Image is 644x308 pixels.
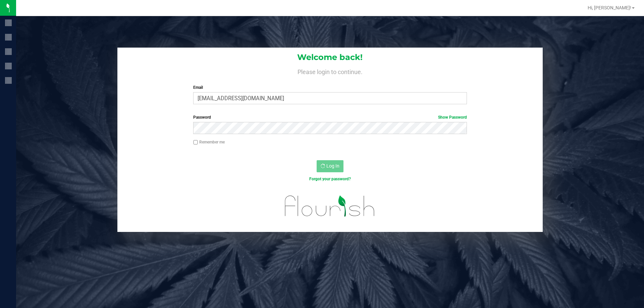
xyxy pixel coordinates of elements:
[193,139,225,145] label: Remember me
[438,115,467,120] a: Show Password
[277,189,383,223] img: flourish_logo.svg
[117,67,543,75] h4: Please login to continue.
[326,163,339,169] span: Log In
[193,115,211,120] span: Password
[309,177,351,181] a: Forgot your password?
[588,5,631,10] span: Hi, [PERSON_NAME]!
[193,84,467,90] label: Email
[193,140,198,145] input: Remember me
[117,53,543,62] h1: Welcome back!
[317,160,343,172] button: Log In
